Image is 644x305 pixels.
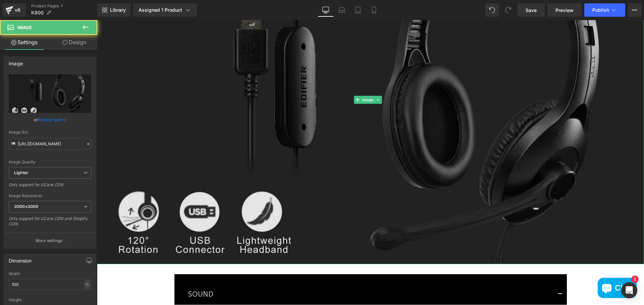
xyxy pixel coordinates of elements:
[526,7,537,14] span: Save
[9,116,91,123] div: or
[9,194,91,198] div: Image Resolution
[139,7,192,13] div: Assigned 1 Product
[91,269,457,279] p: SOUND
[4,233,96,248] button: More settings
[9,298,91,302] div: Height
[584,3,625,17] button: Publish
[31,10,44,15] span: K800
[366,3,382,17] a: Mobile
[592,7,609,13] span: Publish
[485,3,499,17] button: Undo
[350,3,366,17] a: Tablet
[628,3,641,17] button: More
[9,279,91,290] input: auto
[9,160,91,164] div: Image Quality
[9,272,91,276] div: Width
[97,3,130,17] a: New Library
[499,258,542,280] inbox-online-store-chat: Shopify online store chat
[547,3,582,17] a: Preview
[278,76,285,84] a: Expand / Collapse
[50,35,99,50] a: Design
[13,6,22,14] div: v6
[334,3,350,17] a: Laptop
[9,57,23,66] div: Image
[38,114,66,126] a: Browse gallery
[318,3,334,17] a: Desktop
[9,130,91,135] div: Image Src
[9,138,91,150] input: Link
[84,280,90,289] div: %
[555,7,574,14] span: Preview
[14,204,38,209] b: 3000x3000
[110,7,126,13] span: Library
[9,182,91,192] div: Only support for UCare CDN
[31,3,97,9] a: Product Pages
[621,282,637,298] div: Open Intercom Messenger
[36,238,62,244] p: More settings
[3,3,26,17] a: v6
[14,170,28,175] b: Lighter
[9,216,91,231] div: Only support for UCare CDN and Shopify CDN
[9,254,32,263] div: Dimension
[17,25,32,30] span: Image
[501,3,515,17] button: Redo
[264,76,278,84] span: Image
